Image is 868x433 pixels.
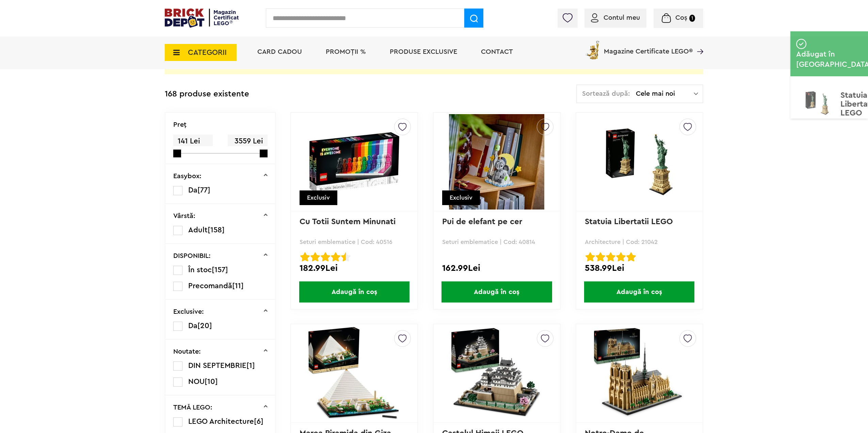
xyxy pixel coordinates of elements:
span: În stoc [188,266,212,274]
span: Magazine Certificate LEGO® [604,39,693,55]
a: PROMOȚII % [326,48,366,55]
a: Adaugă în coș [576,281,703,303]
span: Adaugă în coș [299,281,409,303]
div: Exclusiv [300,190,337,205]
span: Adaugă în coș [441,281,552,303]
span: [10] [205,378,218,385]
div: Exclusiv [442,190,480,205]
span: NOU [188,378,205,385]
a: Contul meu [591,14,640,21]
span: [77] [197,186,210,194]
small: 1 [689,15,695,22]
img: Evaluare cu stele [606,252,615,262]
span: 141 Lei [173,135,213,148]
span: Da [188,322,197,329]
img: Cu Totii Suntem Minunati [307,127,402,196]
img: Castelul Himeji LEGO [449,326,544,421]
a: Produse exclusive [390,48,457,55]
img: Evaluare cu stele [616,252,626,262]
span: [158] [208,226,225,234]
img: Evaluare cu stele [300,252,310,262]
span: [6] [254,418,263,425]
img: Evaluare cu stele [596,252,605,262]
a: Card Cadou [257,48,302,55]
div: 168 produse existente [165,84,249,104]
p: DISPONIBIL: [173,252,211,259]
span: CATEGORII [188,49,227,56]
img: Evaluare cu stele [331,252,340,262]
div: 162.99Lei [442,264,551,273]
img: addedtocart [790,84,797,91]
img: Statuia Libertatii LEGO [592,127,687,196]
span: Sortează după: [582,90,630,97]
span: Cele mai noi [636,90,694,97]
a: Pui de elefant pe cer [442,218,522,226]
img: addedtocart [796,39,806,49]
span: Precomandă [188,282,232,290]
p: Architecture | Cod: 21042 [585,239,694,245]
p: Seturi emblematice | Cod: 40516 [300,239,409,245]
p: Noutate: [173,348,201,355]
span: Da [188,186,197,194]
p: Vârstă: [173,213,195,219]
img: Evaluare cu stele [626,252,636,262]
div: 182.99Lei [300,264,409,273]
img: Evaluare cu stele [310,252,320,262]
span: Adult [188,226,208,234]
img: Statuia Libertatii LEGO [801,91,834,115]
img: Evaluare cu stele [321,252,330,262]
p: Exclusive: [173,308,204,315]
span: [20] [197,322,212,329]
span: Contul meu [604,14,640,21]
a: Adaugă în coș [291,281,417,303]
span: LEGO Architecture [188,418,254,425]
img: Marea Piramida din Giza [307,326,402,421]
span: [157] [212,266,228,274]
div: 538.99Lei [585,264,694,273]
a: Magazine Certificate LEGO® [693,39,703,46]
p: Seturi emblematice | Cod: 40814 [442,239,551,245]
span: [11] [232,282,244,290]
a: Adaugă în coș [434,281,560,303]
span: [1] [246,362,255,369]
a: Statuia Libertatii LEGO [585,218,673,226]
img: Evaluare cu stele [585,252,595,262]
p: Preţ [173,121,187,128]
img: Notre-Dame de Paris [592,326,687,421]
span: 3559 Lei [228,135,267,148]
a: Contact [481,48,513,55]
span: Coș [675,14,687,21]
span: DIN SEPTEMBRIE [188,362,246,369]
a: Cu Totii Suntem Minunati [300,218,396,226]
img: Evaluare cu stele [341,252,351,262]
span: Adaugă în coș [584,281,694,303]
p: Statuia Libertatii LEGO [840,91,858,118]
img: Pui de elefant pe cer [449,114,544,210]
p: TEMĂ LEGO: [173,404,212,411]
p: Easybox: [173,173,202,180]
